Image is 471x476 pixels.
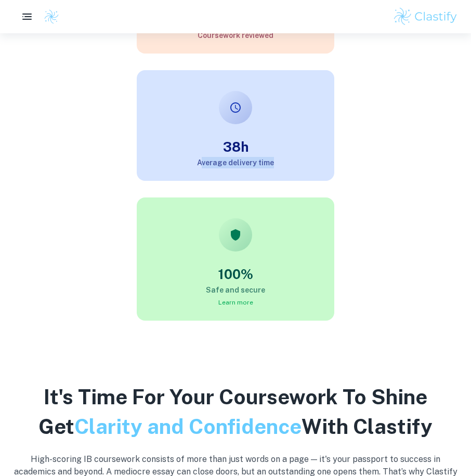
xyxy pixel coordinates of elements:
[74,414,302,439] span: Clarity and Confidence
[392,6,459,27] img: Clastify logo
[137,264,334,284] h3: 100%
[137,137,334,157] h3: 38h
[137,30,334,41] h6: Coursework reviewed
[37,9,59,24] a: Clastify logo
[218,299,253,306] a: Learn more
[12,383,459,411] h2: It's Time For Your Coursework To Shine
[12,413,459,440] h2: Get With Clastify
[137,284,334,296] h6: Safe and secure
[137,157,334,168] h6: Average delivery time
[44,9,59,24] img: Clastify logo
